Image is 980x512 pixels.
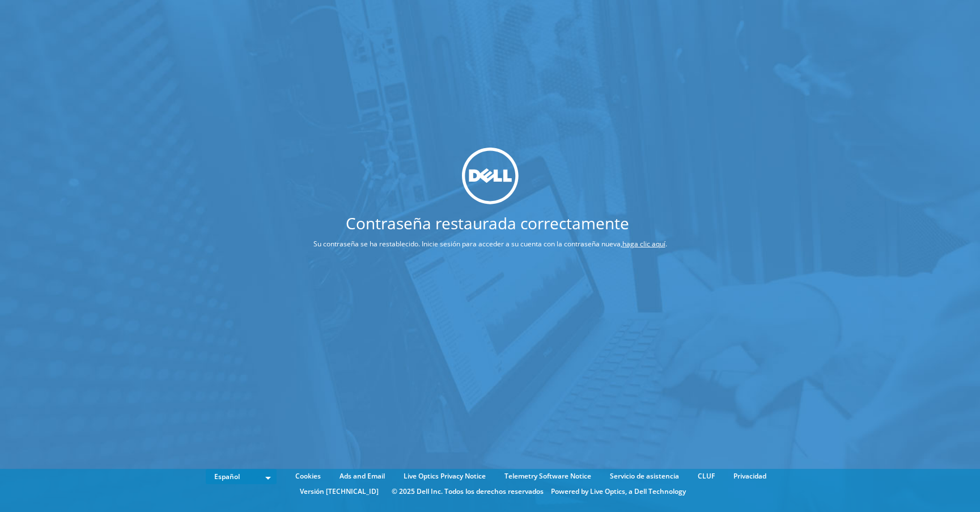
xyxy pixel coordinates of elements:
a: Telemetry Software Notice [496,470,600,482]
p: Su contraseña se ha restablecido. Inicie sesión para acceder a su cuenta con la contraseña nueva, . [271,237,710,250]
a: Ads and Email [331,470,393,482]
li: Powered by Live Optics, a Dell Technology [551,485,686,498]
h1: Contraseña restaurada correctamente [271,215,704,230]
a: Cookies [287,470,329,482]
a: Servicio de asistencia [601,470,688,482]
a: haga clic aquí [622,238,665,248]
img: dell_svg_logo.svg [462,148,519,204]
li: Versión [TECHNICAL_ID] [294,485,384,498]
a: Live Optics Privacy Notice [395,470,494,482]
a: Privacidad [725,470,775,482]
li: © 2025 Dell Inc. Todos los derechos reservados [386,485,549,498]
a: CLUF [689,470,723,482]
